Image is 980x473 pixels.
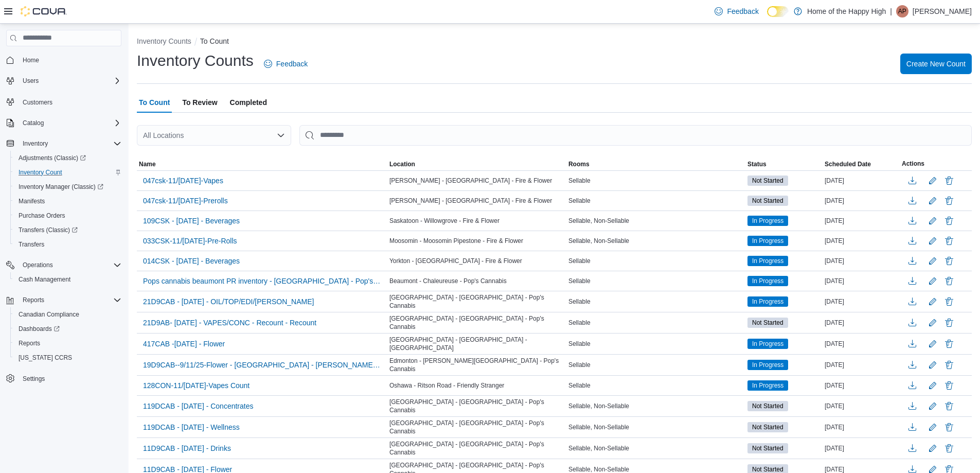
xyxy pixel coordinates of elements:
[6,48,121,413] nav: Complex example
[19,339,40,347] span: Reports
[2,74,126,88] button: Users
[823,195,900,207] div: [DATE]
[752,256,783,266] span: In Progress
[139,193,232,208] button: 047csk-11/[DATE]-Prerolls
[19,373,49,385] a: Settings
[23,139,48,148] span: Inventory
[943,379,955,392] button: Delete
[823,421,900,433] div: [DATE]
[943,275,955,287] button: Delete
[14,152,121,164] span: Adjustments (Classic)
[747,236,788,246] span: In Progress
[19,96,57,109] a: Customers
[182,92,217,113] span: To Review
[566,442,745,454] div: Sellable, Non-Sellable
[747,176,788,186] span: Not Started
[10,351,126,365] button: [US_STATE] CCRS
[19,75,121,87] span: Users
[943,235,955,247] button: Delete
[14,181,121,193] span: Inventory Manager (Classic)
[747,216,788,226] span: In Progress
[926,357,939,373] button: Edit count details
[139,233,241,249] button: 033CSK-11/[DATE]-Pre-Rolls
[19,275,70,284] span: Cash Management
[137,37,191,45] button: Inventory Counts
[139,357,385,373] button: 19D9CAB--9/11/25-Flower - [GEOGRAPHIC_DATA] - [PERSON_NAME][GEOGRAPHIC_DATA] - [GEOGRAPHIC_DATA]
[19,294,48,306] button: Reports
[19,310,79,319] span: Canadian Compliance
[19,168,62,177] span: Inventory Count
[747,380,788,391] span: In Progress
[943,317,955,329] button: Delete
[230,92,267,113] span: Completed
[2,94,126,109] button: Customers
[752,297,783,306] span: In Progress
[143,236,237,246] span: 033CSK-11/[DATE]-Pre-Rolls
[943,400,955,412] button: Delete
[19,259,121,271] span: Operations
[19,294,121,306] span: Reports
[913,5,972,17] p: [PERSON_NAME]
[139,441,235,456] button: 11D9CAB - [DATE] - Drinks
[710,1,762,22] a: Feedback
[745,158,823,170] button: Status
[19,117,121,129] span: Catalog
[2,293,126,307] button: Reports
[2,136,126,151] button: Inventory
[10,165,126,180] button: Inventory Count
[823,400,900,412] div: [DATE]
[900,54,972,74] button: Create New Count
[10,151,126,165] a: Adjustments (Classic)
[14,181,108,193] a: Inventory Manager (Classic)
[566,338,745,350] div: Sellable
[137,50,254,71] h1: Inventory Counts
[566,215,745,227] div: Sellable, Non-Sellable
[767,6,789,17] input: Dark Mode
[14,209,69,222] a: Purchase Orders
[19,183,103,191] span: Inventory Manager (Classic)
[823,235,900,247] div: [DATE]
[752,276,783,286] span: In Progress
[19,117,48,129] button: Catalog
[19,197,45,205] span: Manifests
[898,5,906,17] span: AP
[566,174,745,187] div: Sellable
[23,98,52,107] span: Customers
[747,339,788,349] span: In Progress
[389,381,504,390] span: Oshawa - Ritson Road - Friendly Stranger
[276,59,308,69] span: Feedback
[19,325,60,333] span: Dashboards
[747,160,767,168] span: Status
[10,194,126,208] button: Manifests
[823,174,900,187] div: [DATE]
[143,339,225,349] span: 417CAB -[DATE] - Flower
[23,56,39,64] span: Home
[825,160,871,168] span: Scheduled Date
[823,442,900,454] div: [DATE]
[389,357,564,373] span: Edmonton - [PERSON_NAME][GEOGRAPHIC_DATA] - Pop's Cannabis
[23,77,39,85] span: Users
[139,273,385,289] button: Pops cannabis beaumont PR inventory - [GEOGRAPHIC_DATA] - Pop's Cannabis
[143,318,316,328] span: 21D9AB- [DATE] - VAPES/CONC - Recount - Recount
[14,337,44,349] a: Reports
[143,176,223,186] span: 047csk-11/[DATE]-Vapes
[19,95,121,108] span: Customers
[143,196,228,206] span: 047csk-11/[DATE]-Prerolls
[747,360,788,370] span: In Progress
[10,272,126,287] button: Cash Management
[139,92,170,113] span: To Count
[200,37,229,45] button: To Count
[926,294,939,309] button: Edit count details
[10,223,126,237] a: Transfers (Classic)
[14,308,83,321] a: Canadian Compliance
[823,359,900,371] div: [DATE]
[14,352,121,364] span: Washington CCRS
[566,379,745,392] div: Sellable
[926,315,939,330] button: Edit count details
[137,158,387,170] button: Name
[747,443,788,453] span: Not Started
[21,6,67,16] img: Cova
[389,419,564,435] span: [GEOGRAPHIC_DATA] - [GEOGRAPHIC_DATA] - Pop's Cannabis
[823,317,900,329] div: [DATE]
[19,137,121,150] span: Inventory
